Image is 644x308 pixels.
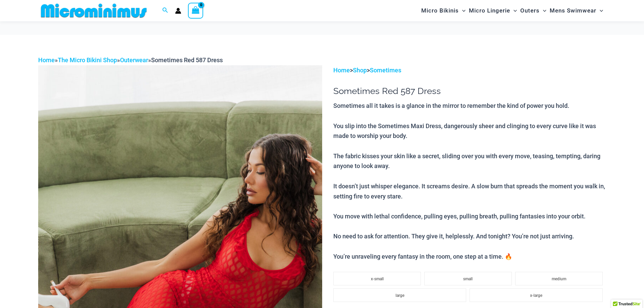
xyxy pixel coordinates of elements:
[470,288,602,302] li: x-large
[519,2,548,19] a: OutersMenu ToggleMenu Toggle
[421,2,459,19] span: Micro Bikinis
[333,65,606,75] p: > >
[353,67,367,74] a: Shop
[333,101,606,261] p: Sometimes all it takes is a glance in the mirror to remember the kind of power you hold. You slip...
[333,288,466,302] li: large
[596,2,603,19] span: Menu Toggle
[120,56,148,64] a: Outerwear
[515,272,603,285] li: medium
[175,8,181,14] a: Account icon link
[530,293,542,298] span: x-large
[333,272,421,285] li: x-small
[370,67,401,74] a: Sometimes
[58,56,117,64] a: The Micro Bikini Shop
[550,2,596,19] span: Mens Swimwear
[520,2,540,19] span: Outers
[469,2,510,19] span: Micro Lingerie
[188,3,204,18] a: View Shopping Cart, empty
[151,56,223,64] span: Sometimes Red 587 Dress
[333,86,606,96] h1: Sometimes Red 587 Dress
[162,6,168,15] a: Search icon link
[424,272,512,285] li: small
[552,277,566,281] span: medium
[459,2,466,19] span: Menu Toggle
[396,293,404,298] span: large
[548,2,605,19] a: Mens SwimwearMenu ToggleMenu Toggle
[38,56,55,64] a: Home
[510,2,517,19] span: Menu Toggle
[540,2,546,19] span: Menu Toggle
[467,2,519,19] a: Micro LingerieMenu ToggleMenu Toggle
[419,1,606,20] nav: Site Navigation
[38,56,223,64] span: » » »
[38,3,149,18] img: MM SHOP LOGO FLAT
[371,277,384,281] span: x-small
[463,277,473,281] span: small
[333,67,350,74] a: Home
[420,2,467,19] a: Micro BikinisMenu ToggleMenu Toggle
